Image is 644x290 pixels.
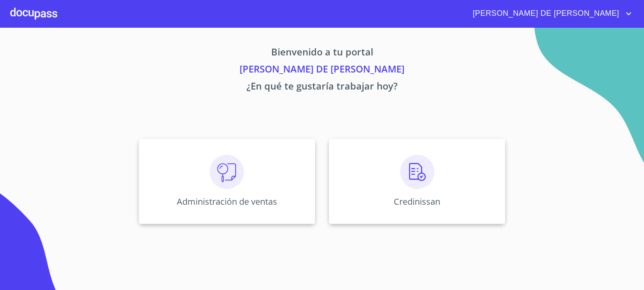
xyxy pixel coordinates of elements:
[400,155,434,189] img: verificacion.png
[466,7,634,20] button: account of current user
[177,196,277,207] p: Administración de ventas
[59,62,585,79] p: [PERSON_NAME] DE [PERSON_NAME]
[59,79,585,96] p: ¿En qué te gustaría trabajar hoy?
[466,7,624,20] span: [PERSON_NAME] DE [PERSON_NAME]
[210,155,244,189] img: consulta.png
[394,196,440,207] p: Credinissan
[59,45,585,62] p: Bienvenido a tu portal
